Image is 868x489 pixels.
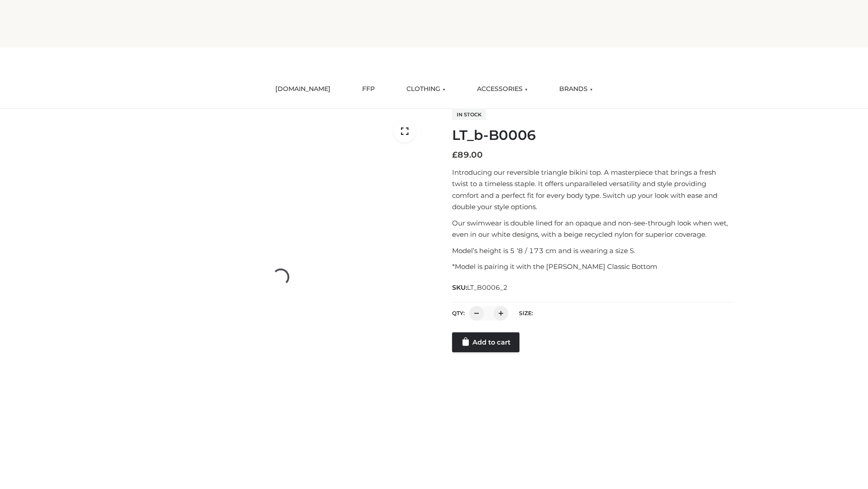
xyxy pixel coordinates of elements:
a: CLOTHING [400,79,452,99]
h1: LT_b-B0006 [452,127,734,144]
a: ACCESSORIES [470,79,534,99]
p: Model’s height is 5 ‘8 / 173 cm and is wearing a size S. [452,245,734,257]
span: SKU: [452,282,509,293]
a: FFP [355,79,382,99]
p: Our swimwear is double lined for an opaque and non-see-through look when wet, even in our white d... [452,217,734,240]
p: Introducing our reversible triangle bikini top. A masterpiece that brings a fresh twist to a time... [452,167,734,213]
a: [DOMAIN_NAME] [269,79,337,99]
span: In stock [452,109,486,120]
label: QTY: [452,310,465,316]
span: £ [452,150,458,160]
a: Add to cart [452,332,519,352]
a: BRANDS [552,79,599,99]
p: *Model is pairing it with the [PERSON_NAME] Classic Bottom [452,261,734,273]
label: Size: [519,310,533,316]
bdi: 89.00 [452,150,483,160]
span: LT_B0006_2 [467,283,508,292]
